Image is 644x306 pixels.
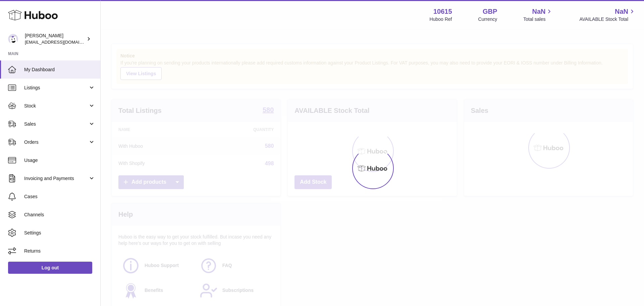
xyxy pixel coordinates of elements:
[24,193,95,200] span: Cases
[24,248,95,254] span: Returns
[24,175,88,182] span: Invoicing and Payments
[8,34,18,44] img: internalAdmin-10615@internal.huboo.com
[24,121,88,127] span: Sales
[24,139,88,145] span: Orders
[24,67,95,73] span: My Dashboard
[24,85,88,91] span: Listings
[24,212,95,218] span: Channels
[579,7,636,23] a: NaN AVAILABLE Stock Total
[8,262,92,274] a: Log out
[579,16,636,23] span: AVAILABLE Stock Total
[478,16,497,23] div: Currency
[532,7,545,16] span: NaN
[615,7,628,16] span: NaN
[523,7,553,23] a: NaN Total sales
[24,230,95,236] span: Settings
[430,16,452,23] div: Huboo Ref
[25,33,85,45] div: [PERSON_NAME]
[433,7,452,16] strong: 10615
[24,103,88,109] span: Stock
[483,7,497,16] strong: GBP
[523,16,553,23] span: Total sales
[25,39,99,45] span: [EMAIL_ADDRESS][DOMAIN_NAME]
[24,157,95,164] span: Usage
